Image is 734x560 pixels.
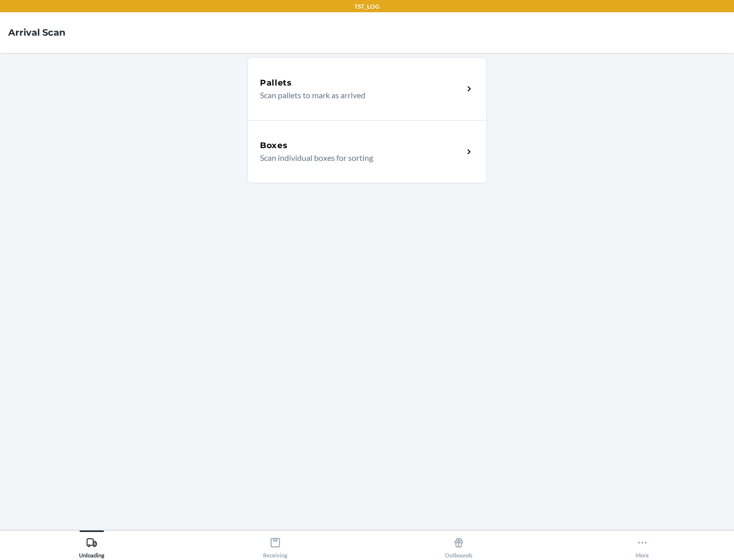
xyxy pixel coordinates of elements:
h4: Arrival Scan [8,26,65,39]
div: Outbounds [445,533,473,558]
div: Unloading [79,533,104,558]
p: TST_LOG [354,2,380,11]
a: PalletsScan pallets to mark as arrived [247,57,487,120]
h5: Pallets [260,77,292,89]
a: BoxesScan individual boxes for sorting [247,120,487,183]
button: Receiving [183,530,367,558]
p: Scan individual boxes for sorting [260,152,455,164]
div: Receiving [263,533,287,558]
button: Outbounds [367,530,550,558]
button: More [550,530,734,558]
p: Scan pallets to mark as arrived [260,89,455,101]
div: More [636,533,649,558]
h5: Boxes [260,139,288,152]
